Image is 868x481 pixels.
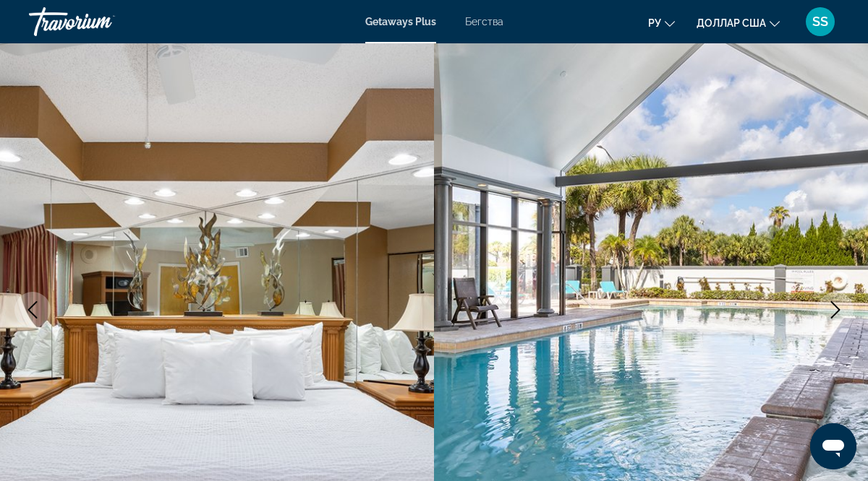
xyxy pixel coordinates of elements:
button: Next image [817,292,854,328]
font: доллар США [697,17,766,29]
iframe: Кнопка для запуска окна сообщений [810,423,856,469]
a: Травориум [29,3,174,40]
a: Бегства [465,16,503,27]
font: ру [648,17,661,29]
button: Меню пользователя [801,6,839,37]
font: SS [812,14,828,29]
button: Изменить валюту [697,12,780,33]
a: Getaways Plus [365,16,436,27]
button: Изменить язык [648,12,675,33]
button: Previous image [14,292,51,328]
